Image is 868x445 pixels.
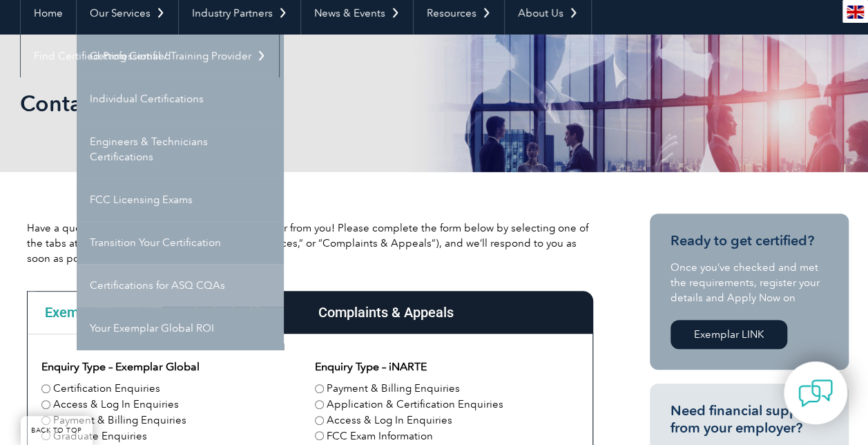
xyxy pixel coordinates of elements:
a: Exemplar LINK [671,320,787,349]
h1: Contact Us [20,90,550,117]
a: Engineers & Technicians Certifications [77,120,284,178]
label: Payment & Billing Enquiries [53,413,186,428]
label: Graduate Enquiries [53,428,147,444]
h3: Need financial support from your employer? [671,402,828,437]
a: FCC Licensing Exams [77,178,284,221]
label: Access & Log In Enquiries [327,413,452,428]
label: Payment & Billing Enquiries [327,381,460,397]
legend: Enquiry Type – iNARTE [315,359,427,375]
h3: Ready to get certified? [671,232,828,249]
label: FCC Exam Information [327,428,433,444]
a: Your Exemplar Global ROI [77,307,284,350]
p: Once you’ve checked and met the requirements, register your details and Apply Now on [671,260,828,305]
label: Certification Enquiries [53,381,160,397]
p: Have a question or feedback for us? We’d love to hear from you! Please complete the form below by... [27,220,593,266]
a: Individual Certifications [77,77,284,120]
label: Access & Log In Enquiries [53,397,179,413]
a: Find Certified Professional / Training Provider [21,35,279,77]
legend: Enquiry Type – Exemplar Global [41,359,200,375]
a: Certifications for ASQ CQAs [77,264,284,307]
div: Exemplar Global [27,291,163,334]
label: Application & Certification Enquiries [327,397,503,413]
img: en [847,6,864,19]
img: contact-chat.png [798,376,833,410]
a: BACK TO TOP [21,416,93,445]
a: Transition Your Certification [77,221,284,264]
div: Complaints & Appeals [300,291,472,334]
